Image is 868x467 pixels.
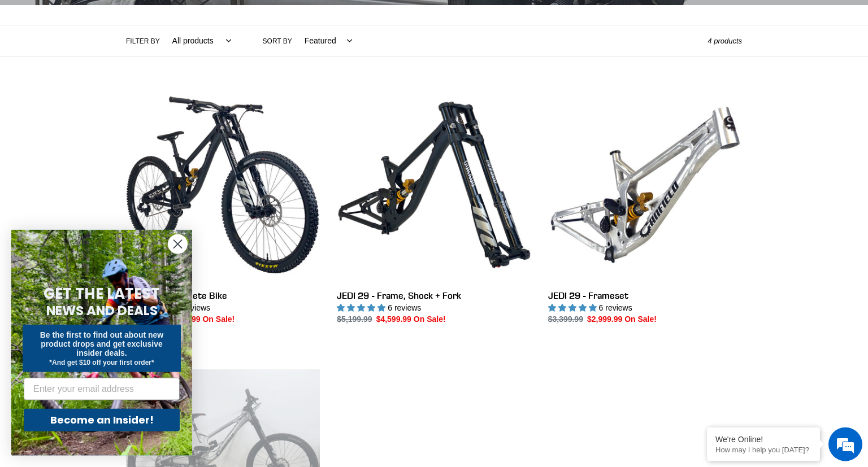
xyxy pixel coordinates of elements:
span: 4 products [708,37,742,45]
p: How may I help you today? [715,446,811,454]
label: Sort by [263,36,292,46]
button: Become an Insider! [24,409,180,431]
span: NEWS AND DEALS [46,302,158,320]
button: Close dialog [168,234,188,254]
div: We're Online! [715,435,811,444]
span: *And get $10 off your first order* [49,359,154,366]
span: GET THE LATEST [44,283,160,304]
input: Enter your email address [24,378,180,400]
span: Be the first to find out about new product drops and get exclusive insider deals. [40,330,164,357]
label: Filter by [126,36,160,46]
